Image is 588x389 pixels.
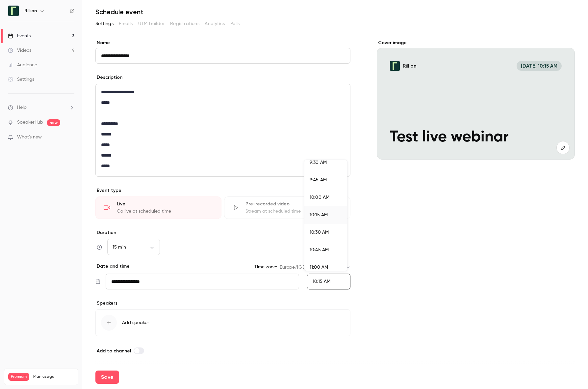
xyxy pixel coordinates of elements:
span: 10:30 AM [310,230,329,235]
span: 9:45 AM [310,178,327,182]
span: 10:45 AM [310,248,329,252]
span: 11:00 AM [310,265,328,270]
span: 10:00 AM [310,195,329,200]
span: 10:15 AM [310,213,328,217]
span: 9:30 AM [310,160,327,165]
